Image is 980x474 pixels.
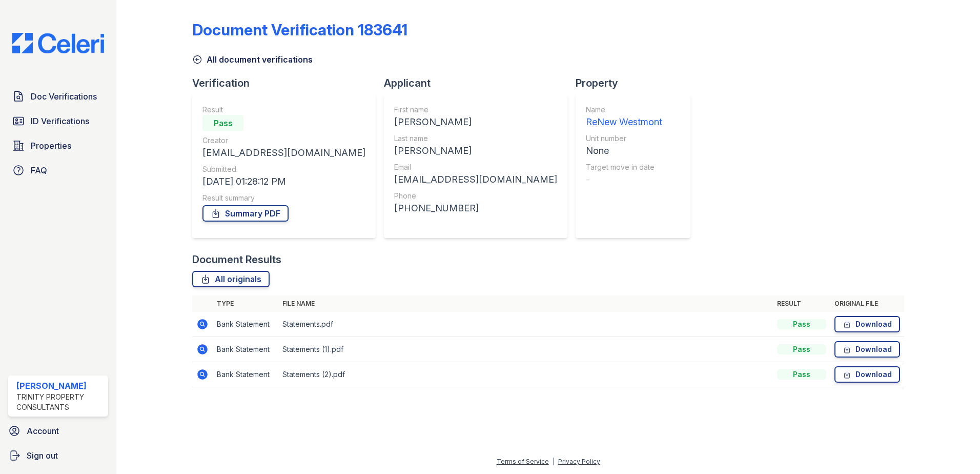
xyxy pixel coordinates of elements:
a: Download [834,316,900,332]
a: All document verifications [192,53,313,66]
div: Applicant [384,76,576,90]
td: Bank Statement [213,312,278,337]
div: - [586,172,662,187]
div: Property [576,76,699,90]
td: Statements (2).pdf [278,362,773,387]
div: Creator [202,135,365,146]
th: Type [213,295,278,312]
div: [PERSON_NAME] [394,144,557,158]
div: First name [394,105,557,115]
a: All originals [192,271,270,287]
a: Name ReNew Westmont [586,105,662,129]
td: Bank Statement [213,362,278,387]
span: Account [27,425,59,437]
div: [PERSON_NAME] [16,380,104,392]
div: Pass [202,115,243,131]
a: ID Verifications [8,111,108,131]
div: Name [586,105,662,115]
td: Statements (1).pdf [278,337,773,362]
div: [EMAIL_ADDRESS][DOMAIN_NAME] [394,172,557,187]
div: Document Results [192,252,281,267]
div: Submitted [202,164,365,174]
div: [EMAIL_ADDRESS][DOMAIN_NAME] [202,146,365,160]
div: Trinity Property Consultants [16,392,104,412]
div: Result [202,105,365,115]
a: Sign out [4,445,112,466]
div: Pass [777,344,826,354]
a: Download [834,366,900,383]
a: Doc Verifications [8,86,108,107]
th: Result [773,295,830,312]
td: Statements.pdf [278,312,773,337]
a: Terms of Service [497,458,549,465]
div: Target move in date [586,162,662,172]
div: None [586,144,662,158]
a: FAQ [8,160,108,181]
td: Bank Statement [213,337,278,362]
div: Email [394,162,557,172]
div: Unit number [586,133,662,144]
th: File name [278,295,773,312]
div: Last name [394,133,557,144]
span: Doc Verifications [31,90,97,103]
div: ReNew Westmont [586,115,662,129]
div: Pass [777,319,826,329]
div: Phone [394,191,557,201]
div: Pass [777,369,826,380]
a: Download [834,341,900,358]
div: Result summary [202,193,365,203]
div: Document Verification 183641 [192,21,407,39]
div: Verification [192,76,384,90]
a: Summary PDF [202,205,289,222]
a: Privacy Policy [558,458,600,465]
a: Account [4,421,112,441]
th: Original file [830,295,904,312]
div: [PHONE_NUMBER] [394,201,557,215]
a: Properties [8,135,108,156]
span: FAQ [31,164,47,176]
div: [PERSON_NAME] [394,115,557,129]
div: | [553,458,555,465]
img: CE_Logo_Blue-a8612792a0a2168367f1c8372b55b34899dd931a85d93a1a3d3e32e68fde9ad4.png [4,33,112,53]
span: Properties [31,140,71,152]
span: ID Verifications [31,115,89,127]
span: Sign out [27,449,58,462]
div: [DATE] 01:28:12 PM [202,174,365,189]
